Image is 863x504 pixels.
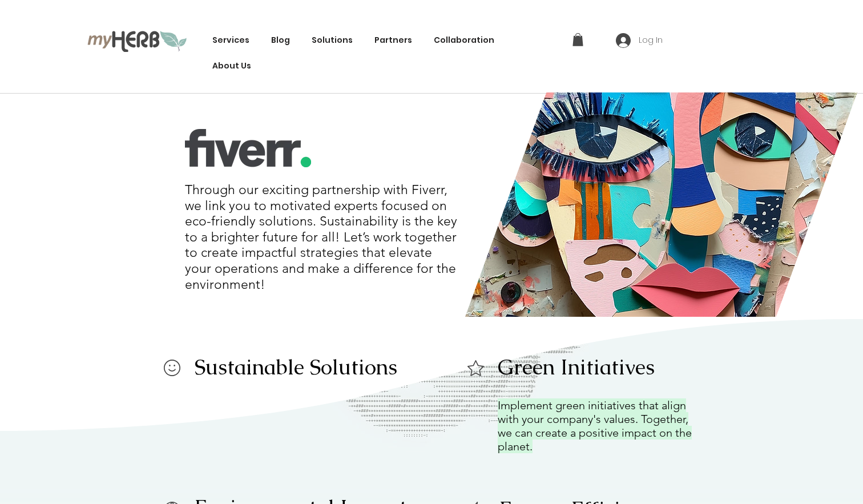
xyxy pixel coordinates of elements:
a: Collaboration [428,30,500,51]
a: Services [207,30,255,51]
span: Solutions [312,34,353,46]
nav: Site [207,30,559,76]
img: myHerb Logo [87,29,187,52]
a: Blog [265,30,296,51]
span: Implement green initiatives that align with your company's values. Together, we can create a posi... [498,398,692,453]
span: Green Initiatives [498,353,655,381]
span: Sustainable Solutions [195,353,397,381]
a: About Us [207,55,257,76]
span: Blog [271,34,290,46]
a: Partners [369,30,418,51]
button: Log In [608,30,671,51]
div: Solutions [306,30,358,51]
span: Services [212,34,249,46]
span: About Us [212,60,251,72]
img: fiverr-logo.webp [185,129,311,167]
span: Log In [635,35,667,46]
span: Partners [374,34,412,46]
span: Through our exciting partnership with Fiverr, we link you to motivated experts focused on eco-fri... [185,182,457,292]
img: Abstract Colorful Face Art [465,92,857,317]
span: Collaboration [434,34,494,46]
